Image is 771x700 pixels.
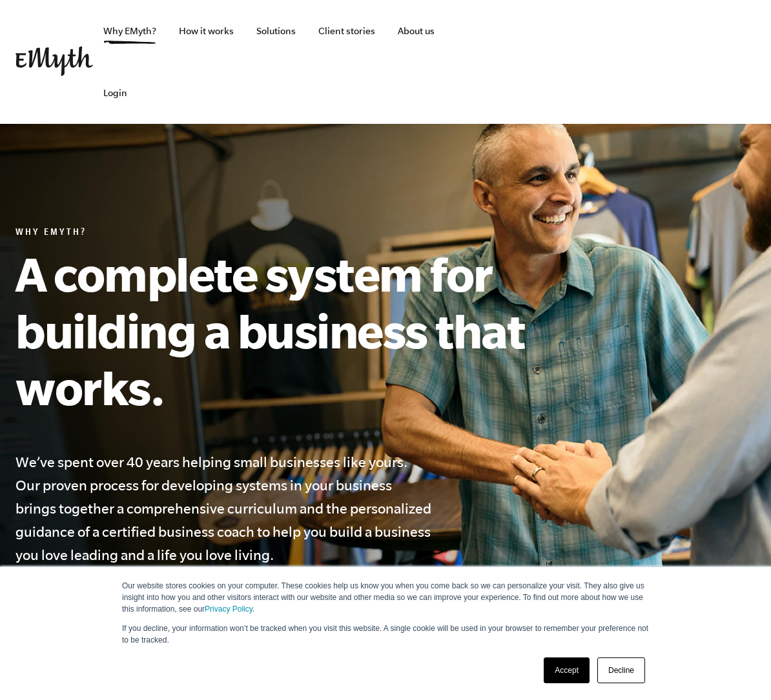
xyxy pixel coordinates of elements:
[620,48,756,76] iframe: Embedded CTA
[122,580,649,615] p: Our website stores cookies on your computer. These cookies help us know you when you come back so...
[478,48,613,76] iframe: Embedded CTA
[15,227,584,240] h6: Why EMyth?
[15,245,584,415] h1: A complete system for building a business that works.
[15,46,93,76] img: EMyth
[544,657,590,683] a: Accept
[93,62,138,124] a: Login
[15,450,434,566] h4: We’ve spent over 40 years helping small businesses like yours. Our proven process for developing ...
[122,623,649,646] p: If you decline, your information won’t be tracked when you visit this website. A single cookie wi...
[205,605,252,614] a: Privacy Policy
[597,657,645,683] a: Decline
